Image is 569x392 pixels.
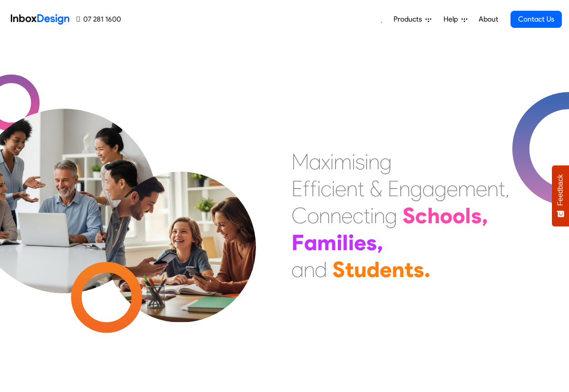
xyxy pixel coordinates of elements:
div: , [482,202,488,229]
div: s [366,229,377,256]
div: n [330,202,341,229]
div: m [317,229,336,256]
div: S [332,256,345,283]
span: Feedback [556,174,565,206]
div: F [291,229,304,256]
div: t [363,202,370,229]
div: f [303,175,310,202]
div: o [453,202,465,229]
div: e [447,175,458,202]
button: Feedback - Show survey [552,165,569,226]
div: i [330,148,334,175]
div: g [410,175,422,202]
div: d [315,256,327,283]
div: s [471,202,482,229]
div: & [370,175,382,202]
div: C [291,202,307,229]
div: m [458,175,476,202]
div: , [377,229,383,256]
div: , [505,175,510,202]
div: i [336,229,342,256]
div: l [342,229,348,256]
div: c [415,202,427,229]
div: f [310,175,317,202]
div: n [346,175,358,202]
div: e [476,175,487,202]
div: s [355,148,365,175]
div: i [352,148,355,175]
a: Contact Us [511,11,562,28]
div: n [392,256,404,283]
div: n [319,202,330,229]
a: Products [390,10,435,28]
a: Help [440,10,471,28]
div: i [317,175,321,202]
div: g [435,175,447,202]
div: c [321,175,332,202]
div: d [367,256,380,283]
div: g [385,202,397,229]
div: o [307,202,319,229]
div: u [354,256,367,283]
div: n [487,175,498,202]
div: i [365,148,368,175]
span: Products [394,14,426,25]
div: t [345,256,354,283]
div: E [388,175,399,202]
a: 07 281 1600 [76,14,121,25]
img: parents_with_child.png [86,134,275,322]
div: e [380,256,392,283]
div: t [358,175,364,202]
div: n [399,175,410,202]
div: e [354,229,366,256]
div: E [291,175,303,202]
div: m [334,148,352,175]
div: a [422,175,435,202]
div: Maximising Efficient & Engagement, Connecting Schools, Families, and Students. [291,148,510,283]
div: a [309,148,321,175]
div: x [321,148,330,175]
div: e [341,202,353,229]
div: n [374,202,385,229]
div: o [440,202,453,229]
div: s [413,256,424,283]
div: a [291,256,304,283]
div: M [291,148,309,175]
div: S [403,202,415,229]
div: e [335,175,346,202]
div: . [424,256,430,283]
div: i [332,175,335,202]
div: n [368,148,380,175]
span: Help [444,14,461,25]
div: h [427,202,440,229]
div: c [353,202,363,229]
div: t [498,175,505,202]
div: t [404,256,413,283]
div: i [348,229,354,256]
div: l [465,202,471,229]
div: n [304,256,315,283]
div: a [304,229,317,256]
a: About [476,10,501,28]
div: i [370,202,374,229]
div: g [380,148,392,175]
